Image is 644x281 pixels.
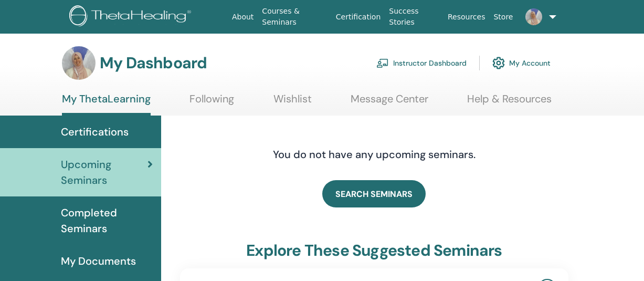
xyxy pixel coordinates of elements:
span: My Documents [61,253,136,269]
a: Message Center [351,92,428,113]
a: Help & Resources [467,92,552,113]
a: My Account [492,51,551,75]
img: default.jpg [525,8,542,25]
a: Certification [332,7,385,27]
span: Completed Seminars [61,205,153,236]
img: cog.svg [492,54,505,72]
a: Wishlist [273,92,312,113]
a: Resources [444,7,490,27]
span: Certifications [61,124,129,140]
span: SEARCH SEMINARS [335,189,413,200]
a: My ThetaLearning [62,92,151,116]
img: logo.png [69,5,195,29]
img: default.jpg [62,46,96,80]
h3: explore these suggested seminars [246,241,502,260]
a: Instructor Dashboard [376,51,467,75]
a: Store [489,7,517,27]
a: About [228,7,258,27]
img: chalkboard-teacher.svg [376,58,389,68]
h4: You do not have any upcoming seminars. [209,148,540,161]
a: SEARCH SEMINARS [322,180,426,207]
a: Following [189,92,234,113]
a: Success Stories [385,2,444,32]
span: Upcoming Seminars [61,157,147,188]
h3: My Dashboard [100,54,207,72]
a: Courses & Seminars [258,2,331,32]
